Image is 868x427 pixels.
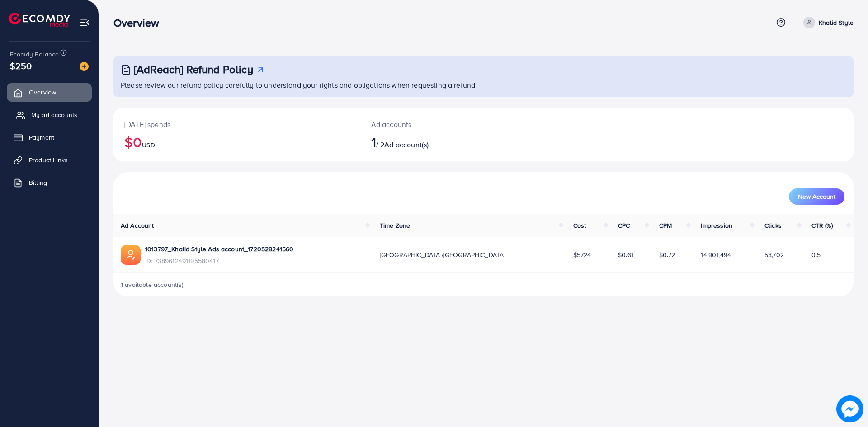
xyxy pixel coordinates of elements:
[134,63,253,76] h3: [AdReach] Refund Policy
[9,13,70,27] img: logo
[371,119,534,130] p: Ad accounts
[371,133,534,150] h2: / 2
[124,133,349,150] h2: $0
[7,128,92,146] a: Payment
[380,250,505,259] span: [GEOGRAPHIC_DATA]/[GEOGRAPHIC_DATA]
[819,17,854,28] p: Khalid Style
[811,250,821,259] span: 0.5
[145,256,293,265] span: ID: 7389612491195580417
[7,151,92,169] a: Product Links
[836,395,863,422] img: image
[121,280,184,289] span: 1 available account(s)
[10,50,59,59] span: Ecomdy Balance
[10,59,32,72] span: $250
[7,174,92,192] a: Billing
[31,110,77,119] span: My ad accounts
[764,221,782,230] span: Clicks
[811,221,833,230] span: CTR (%)
[764,250,784,259] span: 58,702
[121,80,848,90] p: Please review our refund policy carefully to understand your rights and obligations when requesti...
[371,131,376,152] span: 1
[701,250,731,259] span: 14,901,494
[80,62,89,71] img: image
[659,221,672,230] span: CPM
[7,83,92,101] a: Overview
[121,245,141,265] img: ic-ads-acc.e4c84228.svg
[384,140,429,150] span: Ad account(s)
[29,178,47,187] span: Billing
[573,221,586,230] span: Cost
[29,133,54,142] span: Payment
[113,16,166,29] h3: Overview
[798,193,835,200] span: New Account
[7,106,92,124] a: My ad accounts
[142,141,155,150] span: USD
[618,250,633,259] span: $0.61
[29,155,68,164] span: Product Links
[29,88,56,97] span: Overview
[573,250,591,259] span: $5724
[380,221,410,230] span: Time Zone
[701,221,732,230] span: Impression
[80,17,90,28] img: menu
[124,119,349,130] p: [DATE] spends
[618,221,630,230] span: CPC
[659,250,675,259] span: $0.72
[121,221,154,230] span: Ad Account
[800,17,854,28] a: Khalid Style
[789,188,844,205] button: New Account
[145,244,293,253] a: 1013797_Khalid Style Ads account_1720528241560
